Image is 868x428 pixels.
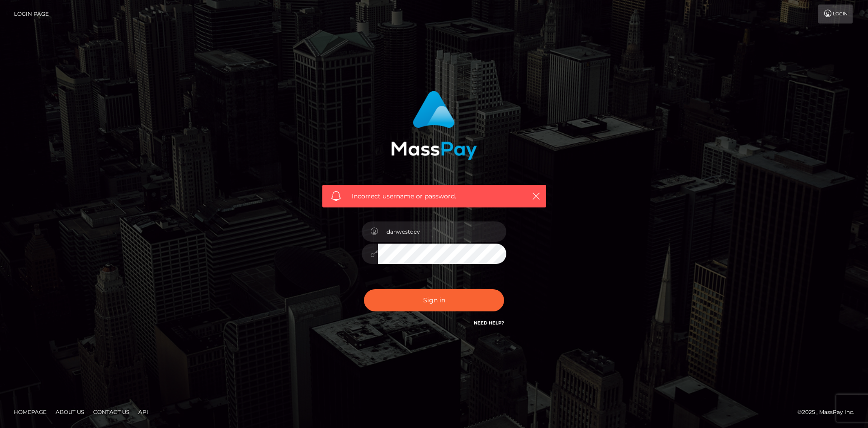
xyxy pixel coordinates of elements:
[391,91,477,160] img: MassPay Login
[364,289,504,311] button: Sign in
[14,5,49,24] a: Login Page
[135,405,152,419] a: API
[90,405,133,419] a: Contact Us
[10,405,50,419] a: Homepage
[352,192,517,201] span: Incorrect username or password.
[52,405,88,419] a: About Us
[378,221,506,242] input: Username...
[474,320,504,326] a: Need Help?
[797,407,861,417] div: © 2025 , MassPay Inc.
